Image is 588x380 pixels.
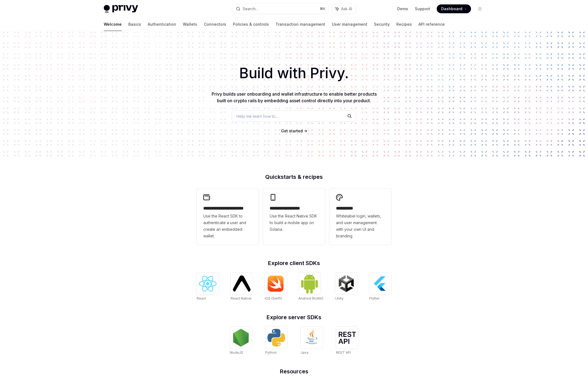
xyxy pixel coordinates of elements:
span: React [197,296,206,300]
span: Get started [281,129,303,133]
a: Get started [281,128,303,134]
a: Policies & controls [233,18,269,31]
img: Java [303,329,321,347]
span: Help me learn how to… [236,113,279,119]
a: Basics [128,18,141,31]
a: React NativeReact Native [231,272,253,301]
h1: Build with Privy. [9,62,579,84]
span: Unity [335,296,344,300]
a: NodeJSNodeJS [230,327,252,355]
a: FlutterFlutter [369,272,391,301]
span: Use the React Native SDK to build a mobile app on Solana. [270,213,318,233]
img: NodeJS [232,329,250,347]
a: API reference [418,18,445,31]
a: iOS (Swift)iOS (Swift) [265,272,287,301]
button: Search...⌘K [232,4,329,14]
img: React [199,276,217,292]
a: Wallets [183,18,197,31]
a: **** **** **** ***Use the React Native SDK to build a mobile app on Solana. [263,188,325,245]
span: Android (Kotlin) [298,296,323,300]
a: JavaJava [301,327,323,355]
a: Support [415,6,430,12]
a: Transaction management [275,18,325,31]
div: Search... [243,6,258,12]
img: REST API [338,332,356,344]
a: **** *****Whitelabel login, wallets, and user management with your own UI and branding. [329,188,391,245]
a: ReactReact [197,272,219,301]
img: Python [267,329,285,347]
a: PythonPython [265,327,287,355]
span: Use the React SDK to authenticate a user and create an embedded wallet. [203,213,252,239]
h2: Explore server SDKs [197,315,391,320]
img: iOS (Swift) [267,275,285,292]
span: REST API [336,350,351,355]
img: Flutter [371,275,389,292]
span: Privy builds user onboarding and wallet infrastructure to enable better products built on crypto ... [212,91,377,103]
img: React Native [233,276,251,291]
a: Dashboard [437,4,471,13]
a: Authentication [148,18,176,31]
span: ⌘ K [320,7,326,11]
span: React Native [231,296,251,300]
h2: Quickstarts & recipes [197,174,391,180]
a: REST APIREST API [336,327,358,355]
span: iOS (Swift) [265,296,282,300]
h2: Explore client SDKs [197,260,391,266]
a: Security [374,18,390,31]
a: User management [332,18,367,31]
a: Welcome [104,18,122,31]
img: Android (Kotlin) [301,273,318,294]
span: Java [301,350,308,355]
button: Toggle dark mode [475,4,484,13]
h2: Resources [197,369,391,374]
a: Connectors [204,18,226,31]
span: Python [265,350,277,355]
img: light logo [104,5,138,13]
a: UnityUnity [335,272,357,301]
span: Ask AI [341,6,352,12]
a: Recipes [396,18,412,31]
span: Whitelabel login, wallets, and user management with your own UI and branding. [336,213,385,239]
span: Dashboard [441,6,462,12]
span: Flutter [369,296,379,300]
button: Ask AI [332,4,356,14]
a: Demo [397,6,408,12]
img: Unity [337,275,355,292]
span: NodeJS [230,350,243,355]
a: Android (Kotlin)Android (Kotlin) [298,272,323,301]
